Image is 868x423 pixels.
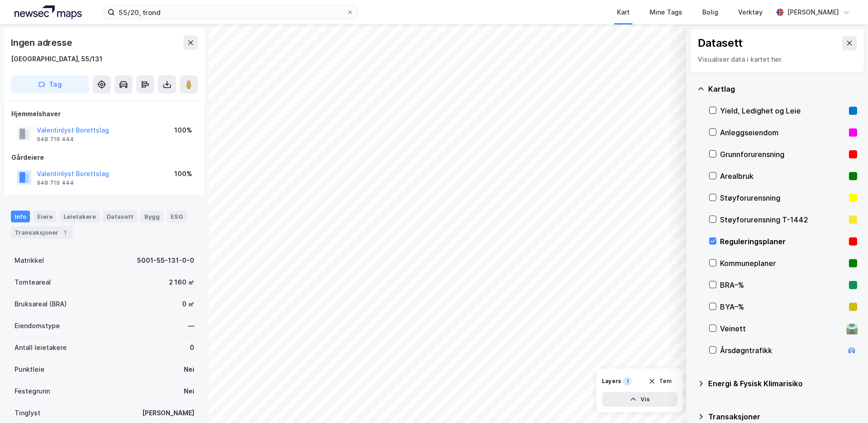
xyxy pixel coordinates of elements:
[15,5,82,19] img: logo.a4113a55bc3d86da70a041830d287a7e.svg
[167,211,187,222] div: ESG
[37,136,74,143] div: 948 719 444
[115,5,346,19] input: Søk på adresse, matrikkel, gårdeiere, leietakere eller personer
[720,345,843,356] div: Årsdøgntrafikk
[137,255,194,266] div: 5001-55-131-0-0
[823,379,868,423] div: Kontrollprogram for chat
[787,7,839,18] div: [PERSON_NAME]
[720,258,845,269] div: Kommuneplaner
[11,152,197,163] div: Gårdeiere
[11,108,197,119] div: Hjemmelshaver
[15,342,67,353] div: Antall leietakere
[182,299,194,310] div: 0 ㎡
[11,35,74,50] div: Ingen adresse
[184,364,194,375] div: Nei
[642,374,677,389] button: Tøm
[174,168,192,179] div: 100%
[15,277,51,288] div: Tomteareal
[823,379,868,423] iframe: Chat Widget
[34,211,56,222] div: Eiere
[720,149,845,160] div: Grunnforurensning
[708,84,857,94] div: Kartlag
[11,75,89,93] button: Tag
[623,377,632,386] div: 1
[15,299,67,310] div: Bruksareal (BRA)
[720,192,845,203] div: Støyforurensning
[169,277,194,288] div: 2 160 ㎡
[720,236,845,247] div: Reguleringsplaner
[60,211,99,222] div: Leietakere
[103,211,137,222] div: Datasett
[11,226,73,239] div: Transaksjoner
[720,280,845,290] div: BRA–%
[720,214,845,225] div: Støyforurensning T-1442
[738,7,763,18] div: Verktøy
[15,408,40,418] div: Tinglyst
[846,323,858,334] div: 🛣️
[60,228,69,237] div: 1
[650,7,682,18] div: Mine Tags
[720,171,845,182] div: Arealbruk
[184,386,194,397] div: Nei
[15,255,44,266] div: Matrikkel
[702,7,718,18] div: Bolig
[617,7,630,18] div: Kart
[11,54,103,64] div: [GEOGRAPHIC_DATA], 55/131
[174,125,192,136] div: 100%
[602,378,621,385] div: Layers
[708,411,857,422] div: Transaksjoner
[720,127,845,138] div: Anleggseiendom
[698,54,857,65] div: Visualiser data i kartet her.
[720,301,845,312] div: BYA–%
[190,342,194,353] div: 0
[15,364,44,375] div: Punktleie
[602,392,677,407] button: Vis
[698,36,743,50] div: Datasett
[15,320,60,331] div: Eiendomstype
[15,386,50,397] div: Festegrunn
[37,179,74,187] div: 948 719 444
[142,408,194,418] div: [PERSON_NAME]
[720,105,845,116] div: Yield, Ledighet og Leie
[188,320,194,331] div: —
[141,211,163,222] div: Bygg
[708,378,857,389] div: Energi & Fysisk Klimarisiko
[720,323,843,334] div: Veinett
[11,211,30,222] div: Info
